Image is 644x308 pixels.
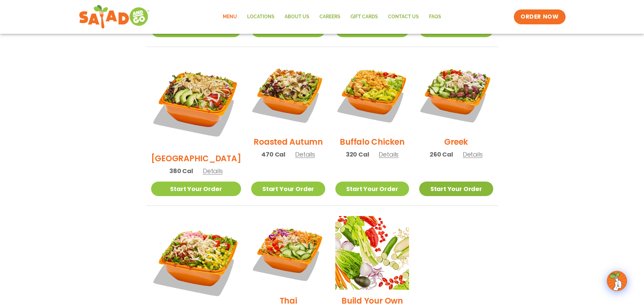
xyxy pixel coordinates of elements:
[607,271,626,290] img: wpChatIcon
[335,216,409,290] img: Product photo for Build Your Own
[340,136,404,148] h2: Buffalo Chicken
[514,9,565,24] a: ORDER NOW
[379,150,399,159] span: Details
[242,9,280,25] a: Locations
[345,9,383,25] a: GIFT CARDS
[463,150,483,159] span: Details
[151,216,241,306] img: Product photo for Jalapeño Ranch Salad
[383,9,424,25] a: Contact Us
[424,9,446,25] a: FAQs
[341,295,403,307] h2: Build Your Own
[521,13,558,21] span: ORDER NOW
[314,9,345,25] a: Careers
[169,166,193,175] span: 380 Cal
[251,216,325,290] img: Product photo for Thai Salad
[295,150,315,159] span: Details
[151,152,241,164] h2: [GEOGRAPHIC_DATA]
[335,182,409,196] a: Start Your Order
[280,295,297,307] h2: Thai
[203,167,223,175] span: Details
[419,182,493,196] a: Start Your Order
[419,57,493,131] img: Product photo for Greek Salad
[218,9,242,25] a: Menu
[430,150,453,159] span: 260 Cal
[218,9,446,25] nav: Menu
[151,57,241,147] img: Product photo for BBQ Ranch Salad
[254,136,323,148] h2: Roasted Autumn
[444,136,468,148] h2: Greek
[79,3,150,30] img: new-SAG-logo-768×292
[251,182,325,196] a: Start Your Order
[280,9,314,25] a: About Us
[251,57,325,131] img: Product photo for Roasted Autumn Salad
[261,150,285,159] span: 470 Cal
[335,57,409,131] img: Product photo for Buffalo Chicken Salad
[346,150,369,159] span: 320 Cal
[151,182,241,196] a: Start Your Order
